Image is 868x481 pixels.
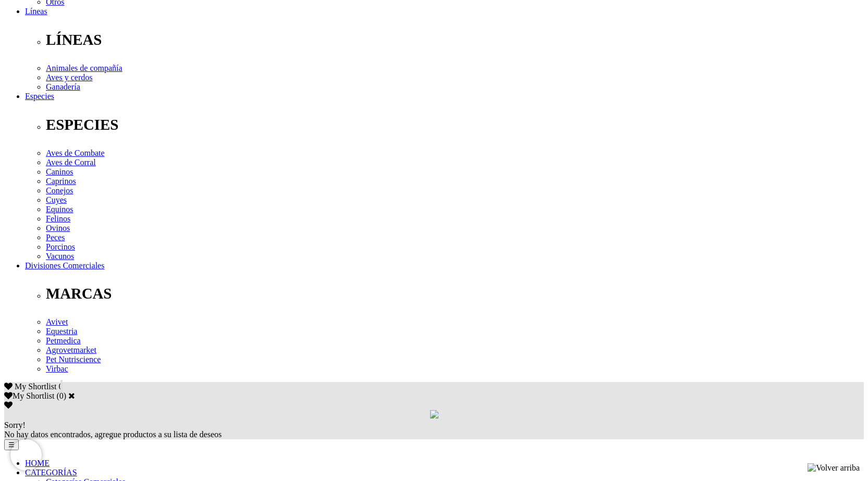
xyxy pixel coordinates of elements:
[46,195,67,204] a: Cuyes
[46,214,70,223] a: Felinos
[25,7,47,16] a: Líneas
[4,421,864,439] div: No hay datos encontrados, agregue productos a su lista de deseos
[46,327,77,336] a: Equestria
[46,167,73,176] a: Caninos
[46,346,96,354] a: Agrovetmarket
[10,439,42,471] iframe: Brevo live chat
[46,158,96,167] a: Aves de Corral
[46,205,73,214] a: Equinos
[56,391,66,400] span: ( )
[46,252,74,261] a: Vacunos
[46,177,76,186] a: Caprinos
[46,242,75,251] a: Porcinos
[46,64,123,72] a: Animales de compañía
[808,463,860,473] img: Volver arriba
[59,391,64,400] label: 0
[430,410,438,418] img: loading.gif
[46,336,81,345] a: Petmedica
[46,186,73,195] a: Conejos
[46,285,864,302] p: MARCAS
[58,382,63,391] span: 0
[68,391,75,400] a: Cerrar
[4,421,26,429] span: Sorry!
[46,116,864,133] p: ESPECIES
[46,224,70,232] a: Ovinos
[46,317,68,326] a: Avivet
[46,364,68,373] a: Virbac
[46,73,92,82] a: Aves y cerdos
[25,92,54,101] a: Especies
[25,468,77,477] a: CATEGORÍAS
[25,261,104,270] a: Divisiones Comerciales
[46,31,864,48] p: LÍNEAS
[4,391,54,400] label: My Shortlist
[46,233,65,242] a: Peces
[4,439,19,450] button: ☰
[46,149,105,157] a: Aves de Combate
[46,355,101,364] a: Pet Nutriscience
[46,82,80,91] a: Ganadería
[15,382,56,391] span: My Shortlist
